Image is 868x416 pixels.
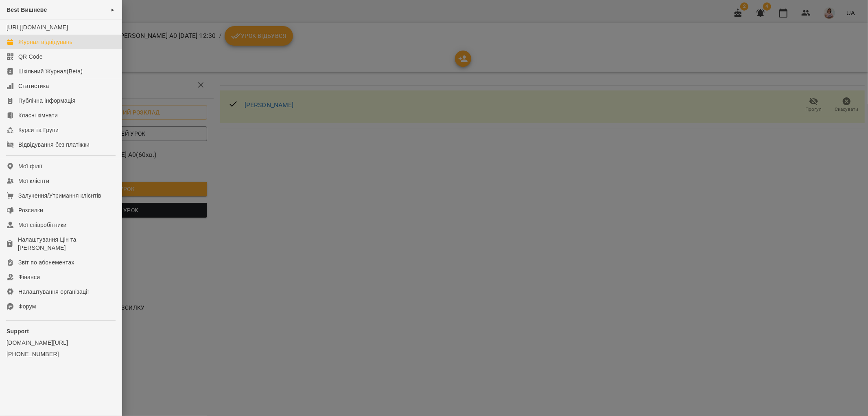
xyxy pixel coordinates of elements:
div: QR Code [18,53,43,61]
div: Журнал відвідувань [18,38,72,46]
div: Мої співробітники [18,221,67,229]
a: [DOMAIN_NAME][URL] [7,339,115,347]
span: Best Вишневе [7,7,47,13]
div: Налаштування організації [18,288,89,296]
div: Форум [18,302,36,310]
div: Фінанси [18,273,40,281]
div: Налаштування Цін та [PERSON_NAME] [18,236,115,252]
div: Курси та Групи [18,126,59,134]
div: Залучення/Утримання клієнтів [18,191,101,200]
div: Розсилки [18,206,43,214]
div: Статистика [18,82,49,90]
a: [PHONE_NUMBER] [7,350,115,358]
div: Класні кімнати [18,111,58,119]
p: Support [7,327,115,335]
span: ► [111,7,115,13]
a: [URL][DOMAIN_NAME] [7,24,68,31]
div: Мої клієнти [18,177,49,185]
div: Шкільний Журнал(Beta) [18,67,83,75]
div: Відвідування без платіжки [18,141,90,149]
div: Звіт по абонементах [18,258,74,266]
div: Мої філії [18,162,42,170]
div: Публічна інформація [18,97,75,105]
